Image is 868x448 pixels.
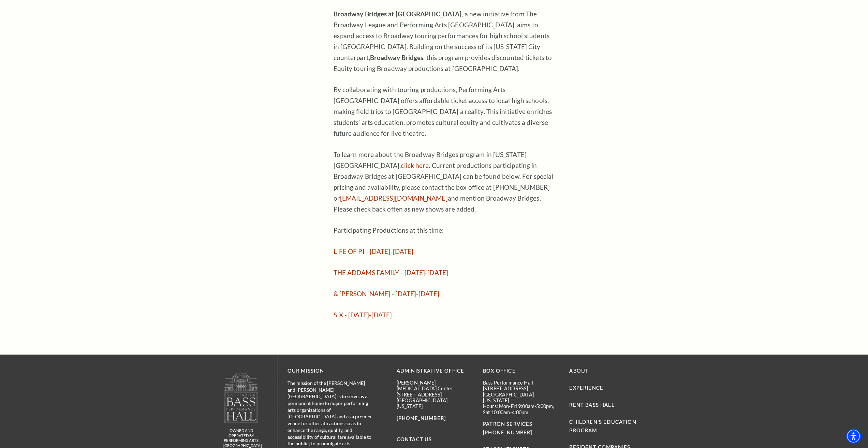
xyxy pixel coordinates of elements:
[483,386,559,391] p: [STREET_ADDRESS]
[334,269,448,276] a: THE ADDAMS FAMILY - [DATE]-[DATE]
[483,403,559,415] p: Hours: Mon-Fri 9:00am-5:00pm, Sat 10:00am-4:00pm
[483,367,559,375] p: BOX OFFICE
[846,429,861,444] div: Accessibility Menu
[401,161,429,169] a: To learn more about the Broadway Bridges program in New York City, click here - open in a new tab
[334,225,555,236] p: Participating Productions at this time:
[334,9,555,74] p: , a new initiative from The Broadway League and Performing Arts [GEOGRAPHIC_DATA], aims to expand...
[397,392,473,398] p: [STREET_ADDRESS]
[334,84,555,139] p: By collaborating with touring productions, Performing Arts [GEOGRAPHIC_DATA] offers affordable ti...
[483,380,559,386] p: Bass Performance Hall
[334,10,462,18] strong: Broadway Bridges at [GEOGRAPHIC_DATA]
[569,385,603,391] a: Experience
[334,290,439,298] a: & [PERSON_NAME] - [DATE]-[DATE]
[397,367,473,375] p: Administrative Office
[334,149,555,215] p: To learn more about the Broadway Bridges program in [US_STATE][GEOGRAPHIC_DATA], . Current produc...
[334,311,392,319] a: SIX - [DATE]-[DATE]
[334,247,414,255] a: LIFE OF PI - [DATE]-[DATE]
[397,398,473,409] p: [GEOGRAPHIC_DATA][US_STATE]
[569,368,589,374] a: About
[397,414,473,423] p: [PHONE_NUMBER]
[224,373,259,423] img: owned and operated by Performing Arts Fort Worth, A NOT-FOR-PROFIT 501(C)3 ORGANIZATION
[370,54,424,61] strong: Broadway Bridges
[569,419,636,433] a: Children's Education Program
[340,194,448,202] a: [EMAIL_ADDRESS][DOMAIN_NAME]
[288,367,373,375] p: OUR MISSION
[483,420,559,437] p: PATRON SERVICES [PHONE_NUMBER]
[397,380,473,392] p: [PERSON_NAME][MEDICAL_DATA] Center
[569,402,614,408] a: Rent Bass Hall
[397,436,432,442] a: Contact Us
[483,392,559,404] p: [GEOGRAPHIC_DATA][US_STATE]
